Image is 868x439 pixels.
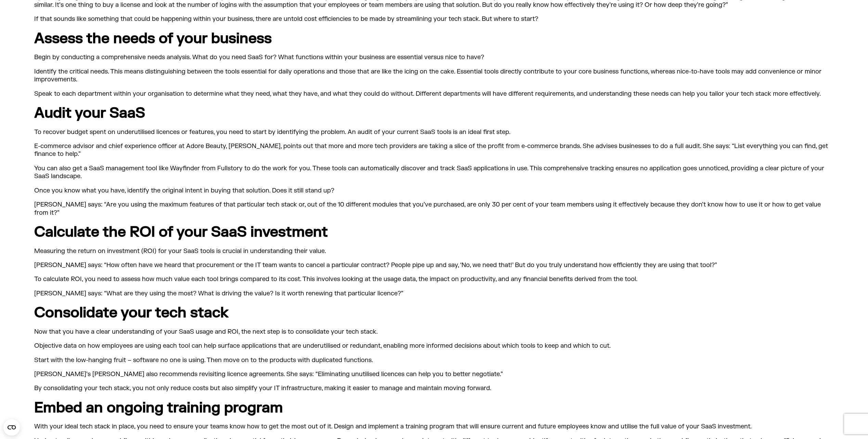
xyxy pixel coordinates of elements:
p: To calculate ROI, you need to assess how much value each tool brings compared to its cost. This i... [34,275,834,283]
p: Now that you have a clear understanding of your SaaS usage and ROI, the next step is to consolida... [34,328,834,336]
p: [PERSON_NAME]’s [PERSON_NAME] also recommends revisiting licence agreements. She says: “Eliminati... [34,370,834,378]
p: By consolidating your tech stack, you not only reduce costs but also simplify your IT infrastruct... [34,384,834,392]
p: [PERSON_NAME] says: “Are you using the maximum features of that particular tech stack or, out of ... [34,201,834,217]
strong: Calculate the ROI of your SaaS investment [34,223,328,241]
p: You can also get a SaaS management tool like Wayfinder from Fullstory to do the work for you. The... [34,164,834,181]
p: Objective data on how employees are using each tool can help surface applications that are underu... [34,342,834,350]
button: Open CMP widget [3,419,20,436]
p: [PERSON_NAME] says: “How often have we heard that procurement or the IT team wants to cancel a pa... [34,261,834,269]
p: To recover budget spent on underutilised licences or features, you need to start by identifying t... [34,128,834,136]
p: [PERSON_NAME] says: “What are they using the most? What is driving the value? Is it worth renewin... [34,290,834,297]
p: If that sounds like something that could be happening within your business, there are untold cost... [34,15,834,23]
p: Once you know what you have, identify the original intent in buying that solution. Does it still ... [34,187,834,195]
p: Begin by conducting a comprehensive needs analysis. What do you need SaaS for? What functions wit... [34,53,834,61]
p: E-commerce advisor and chief experience officer at Adore Beauty, [PERSON_NAME], points out that m... [34,142,834,158]
strong: Audit your SaaS [34,104,145,122]
strong: Embed an ongoing training program [34,399,283,417]
p: Start with the low-hanging fruit – software no one is using. Then move on to the products with du... [34,356,834,364]
strong: Consolidate your tech stack [34,304,229,322]
p: Identify the critical needs. This means distinguishing between the tools essential for daily oper... [34,68,834,84]
p: Speak to each department within your organisation to determine what they need, what they have, an... [34,90,834,98]
p: With your ideal tech stack in place, you need to ensure your teams know how to get the most out o... [34,423,834,430]
strong: Assess the needs of your business [34,29,272,48]
p: Measuring the return on investment (ROI) for your SaaS tools is crucial in understanding their va... [34,247,834,255]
